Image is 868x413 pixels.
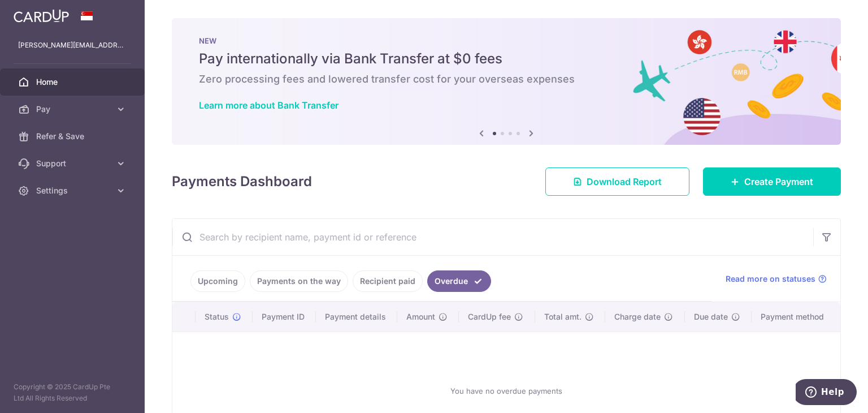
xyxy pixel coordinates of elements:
a: Download Report [545,167,689,196]
span: CardUp fee [468,311,511,322]
span: Download Report [587,175,662,188]
span: Home [36,76,111,88]
span: Refer & Save [36,131,111,142]
a: Read more on statuses [726,273,827,285]
span: Status [205,311,229,322]
a: Create Payment [703,167,841,196]
span: Due date [694,311,728,322]
span: Settings [36,185,111,196]
p: NEW [199,36,814,45]
input: Search by recipient name, payment id or reference [172,219,813,255]
span: Pay [36,104,111,115]
span: Support [36,158,111,169]
span: Create Payment [744,175,813,188]
h4: Payments Dashboard [172,171,312,192]
th: Payment ID [253,302,316,332]
a: Overdue [427,270,491,292]
span: Read more on statuses [726,273,815,285]
h6: Zero processing fees and lowered transfer cost for your overseas expenses [199,72,814,86]
a: Payments on the way [250,270,348,292]
img: CardUp [14,9,69,23]
th: Payment method [752,302,840,332]
p: [PERSON_NAME][EMAIL_ADDRESS][PERSON_NAME][DOMAIN_NAME] [18,40,127,51]
span: Total amt. [544,311,581,322]
img: Bank transfer banner [172,18,841,145]
th: Payment details [316,302,398,332]
h5: Pay internationally via Bank Transfer at $0 fees [199,50,814,68]
iframe: Opens a widget where you can find more information [796,379,857,407]
a: Upcoming [190,270,245,292]
span: Amount [406,311,435,322]
a: Recipient paid [353,270,423,292]
a: Learn more about Bank Transfer [199,100,338,111]
span: Charge date [614,311,661,322]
